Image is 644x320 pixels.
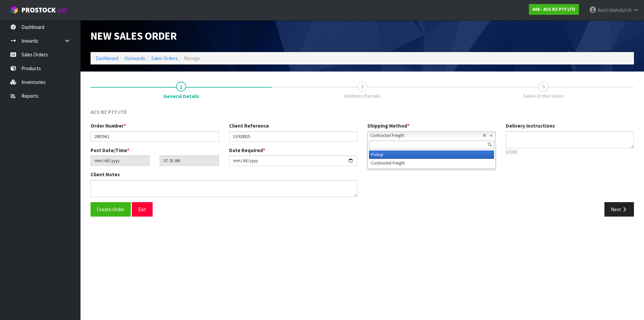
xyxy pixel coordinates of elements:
[97,206,124,213] span: Create Order
[538,82,548,92] span: 3
[21,6,56,14] span: ProStock
[96,55,118,61] a: Dashboard
[91,171,120,178] label: Client Notes
[370,132,483,140] span: Contracted Freight
[367,122,410,129] label: Shipping Method
[604,202,634,217] button: Next
[598,7,632,13] span: Australianclutch
[163,93,199,100] span: General Details
[124,55,145,61] a: Outwards
[533,6,575,12] strong: A06 - ACS NZ PTY LTD
[369,159,494,167] li: Contracted Freight
[229,122,269,129] label: Client Reference
[344,92,380,99] span: Address Details
[369,150,494,159] li: Pickup
[91,202,131,217] button: Create Order
[91,131,219,142] input: Order Number
[91,122,126,129] label: Order Number
[91,147,129,154] label: Post Date/Time
[91,29,177,43] span: New Sales Order
[229,131,358,142] input: Client Reference
[91,103,634,222] span: General Details
[506,122,555,129] label: Delivery Instructions
[91,109,127,115] span: ACS NZ PTY LTD
[523,92,564,99] span: Sales Order Lines
[229,147,265,154] label: Date Required
[176,82,186,92] span: 1
[57,7,67,14] small: WMS
[151,55,178,61] a: Sales Orders
[10,6,18,14] img: cube-alt.png
[132,202,153,217] button: Exit
[357,82,367,92] span: 2
[184,55,200,61] span: Manage
[506,148,634,155] p: 0/100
